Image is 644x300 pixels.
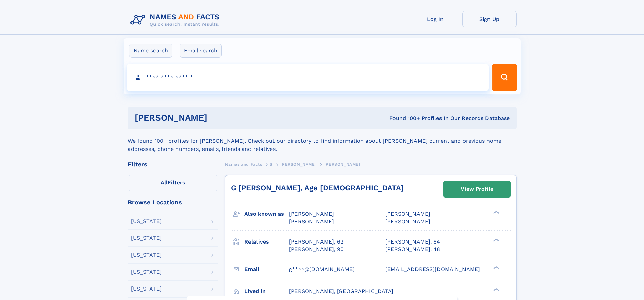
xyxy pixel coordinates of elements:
h1: [PERSON_NAME] [135,114,299,122]
div: ❯ [492,238,500,242]
div: View Profile [461,181,493,197]
img: Logo Names and Facts [128,11,225,29]
span: [PERSON_NAME] [324,162,360,167]
label: Name search [129,44,172,58]
h3: Relatives [244,236,289,248]
span: [PERSON_NAME] [385,211,430,217]
div: ❯ [492,287,500,292]
span: [PERSON_NAME] [289,218,334,225]
h3: Email [244,263,289,275]
div: [US_STATE] [131,286,162,292]
input: search input [127,64,489,91]
span: [PERSON_NAME] [385,218,430,225]
span: [PERSON_NAME] [280,162,316,167]
span: All [161,179,168,186]
a: [PERSON_NAME], 62 [289,238,343,246]
a: S [270,160,273,168]
span: [PERSON_NAME], [GEOGRAPHIC_DATA] [289,288,393,294]
a: [PERSON_NAME], 64 [385,238,440,246]
div: ❯ [492,210,500,215]
a: Names and Facts [225,160,262,168]
h3: Lived in [244,285,289,297]
a: Sign Up [462,11,517,27]
button: Search Button [492,64,517,91]
div: Filters [128,161,218,167]
div: We found 100+ profiles for [PERSON_NAME]. Check out our directory to find information about [PERS... [128,129,517,153]
div: [US_STATE] [131,269,162,275]
div: ❯ [492,265,500,270]
a: [PERSON_NAME] [280,160,316,168]
a: G [PERSON_NAME], Age [DEMOGRAPHIC_DATA] [231,184,404,192]
a: [PERSON_NAME], 48 [385,246,440,253]
div: [US_STATE] [131,252,162,258]
div: [US_STATE] [131,235,162,241]
a: View Profile [444,181,510,197]
div: Browse Locations [128,199,218,205]
a: [PERSON_NAME], 90 [289,246,344,253]
span: [EMAIL_ADDRESS][DOMAIN_NAME] [385,266,480,272]
span: [PERSON_NAME] [289,211,334,217]
span: S [270,162,273,167]
div: Found 100+ Profiles In Our Records Database [298,115,510,122]
h3: Also known as [244,208,289,220]
a: Log In [408,11,462,27]
div: [US_STATE] [131,218,162,224]
label: Filters [128,175,218,191]
label: Email search [180,44,222,58]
